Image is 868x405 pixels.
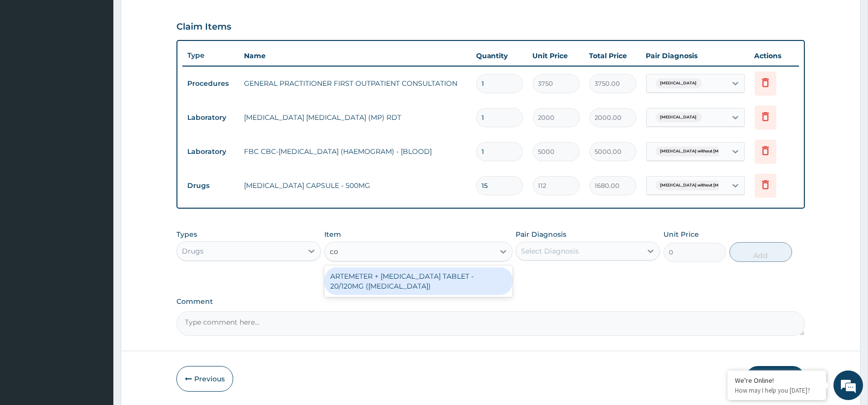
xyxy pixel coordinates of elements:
td: [MEDICAL_DATA] [MEDICAL_DATA] (MP) RDT [239,108,471,127]
td: Laboratory [182,109,239,127]
div: Drugs [182,246,204,256]
th: Name [239,46,471,66]
div: We're Online! [735,376,819,385]
textarea: Type your message and hit 'Enter' [5,269,188,304]
button: Add [729,242,792,262]
td: GENERAL PRACTITIONER FIRST OUTPATIENT CONSULTATION [239,74,471,93]
label: Pair Diagnosis [516,229,566,239]
th: Unit Price [528,46,585,66]
label: Types [176,230,197,239]
td: FBC CBC-[MEDICAL_DATA] (HAEMOGRAM) - [BLOOD] [239,142,471,161]
th: Type [182,46,239,65]
td: [MEDICAL_DATA] CAPSULE - 500MG [239,176,471,195]
span: [MEDICAL_DATA] without [MEDICAL_DATA] [656,147,755,156]
button: Previous [176,366,233,392]
button: Submit [746,366,805,392]
label: Item [324,229,341,239]
td: Procedures [182,74,239,93]
th: Quantity [471,46,528,66]
div: ARTEMETER + [MEDICAL_DATA] TABLET - 20/120MG ([MEDICAL_DATA]) [324,267,513,295]
span: [MEDICAL_DATA] [656,78,702,88]
span: [MEDICAL_DATA] [656,112,702,122]
th: Actions [750,46,799,66]
div: Chat with us now [51,55,166,68]
div: Select Diagnosis [521,246,579,256]
td: Laboratory [182,143,239,161]
th: Pair Diagnosis [641,46,750,66]
h3: Claim Items [176,22,231,33]
label: Unit Price [663,229,699,239]
span: [MEDICAL_DATA] without [MEDICAL_DATA] [656,181,755,190]
div: Minimize live chat window [162,5,185,29]
span: We're online! [57,124,136,224]
label: Comment [176,297,804,306]
td: Drugs [182,177,239,195]
p: How may I help you today? [735,386,819,395]
img: d_794563401_company_1708531726252_794563401 [18,49,40,74]
th: Total Price [585,46,641,66]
